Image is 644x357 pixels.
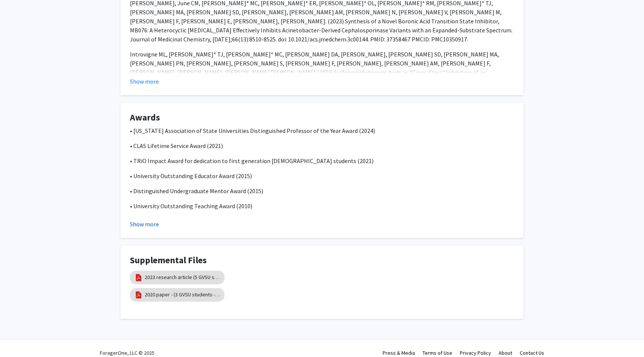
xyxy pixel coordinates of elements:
[130,112,514,123] h4: Awards
[130,141,514,150] p: • CLAS Lifetime Service Award (2021)
[520,349,544,356] a: Contact Us
[130,50,514,104] p: Introvigne ML, [PERSON_NAME]* TJ, [PERSON_NAME]* MC, [PERSON_NAME] DA, [PERSON_NAME], [PERSON_NAM...
[130,171,514,180] p: • University Outstanding Educator Award (2015)
[499,349,512,356] a: About
[130,186,514,195] p: • Distinguished Undergraduate Mentor Award (2015)
[145,273,220,281] a: 2023 research article (5 GVSU students - contributing authors)
[460,349,491,356] a: Privacy Policy
[423,349,452,356] a: Terms of Use
[130,201,514,211] p: • University Outstanding Teaching Award (2010)
[130,77,159,86] button: Show more
[130,126,514,135] p: • [US_STATE] Association of State Universities Distinguished Professor of the Year Award (2024)
[130,220,159,229] button: Show more
[145,291,220,299] a: 2020 paper - (3 GVSU students - contributing authors)
[134,273,143,282] img: pdf_icon.png
[6,323,32,351] iframe: Chat
[383,349,415,356] a: Press & Media
[134,291,143,299] img: pdf_icon.png
[130,255,514,266] h4: Supplemental Files
[130,156,514,165] p: • TRiO Impact Award for dedication to first generation [DEMOGRAPHIC_DATA] students (2021)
